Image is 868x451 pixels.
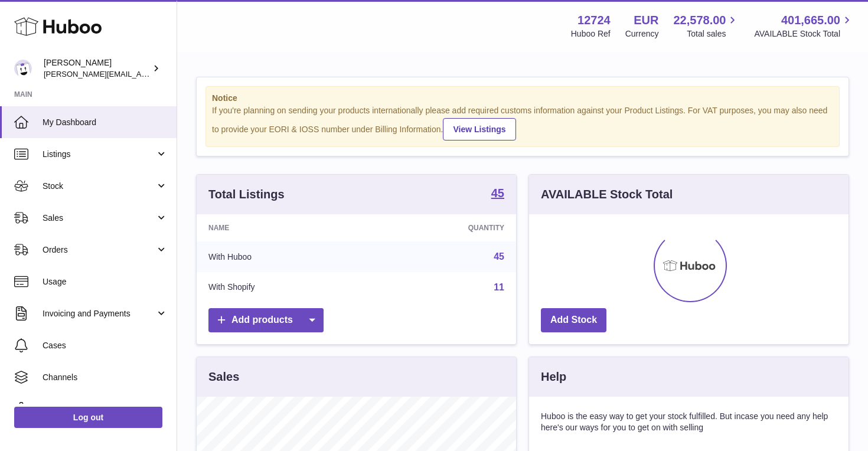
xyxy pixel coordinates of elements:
[197,272,369,303] td: With Shopify
[673,12,739,40] a: 22,578.00 Total sales
[208,187,285,202] h3: Total Listings
[494,282,504,292] a: 11
[443,118,515,140] a: View Listings
[43,244,155,256] span: Orders
[43,308,155,319] span: Invoicing and Payments
[494,251,504,262] a: 45
[625,28,659,40] div: Currency
[571,28,611,40] div: Huboo Ref
[43,117,168,128] span: My Dashboard
[197,214,369,241] th: Name
[673,12,726,28] span: 22,578.00
[577,12,611,28] strong: 12724
[634,12,658,28] strong: EUR
[14,407,162,428] a: Log out
[212,93,833,104] strong: Notice
[369,214,516,241] th: Quantity
[541,308,606,332] a: Add Stock
[491,187,504,201] a: 45
[781,12,840,28] span: 401,665.00
[14,60,32,77] img: sebastian@ffern.co
[491,187,504,199] strong: 45
[754,28,854,40] span: AVAILABLE Stock Total
[541,411,837,433] p: Huboo is the easy way to get your stock fulfilled. But incase you need any help here's our ways f...
[208,369,239,385] h3: Sales
[212,105,833,140] div: If you're planning on sending your products internationally please add required customs informati...
[43,276,168,287] span: Usage
[541,369,566,385] h3: Help
[43,404,168,415] span: Settings
[43,149,155,160] span: Listings
[43,181,155,192] span: Stock
[44,57,150,80] div: [PERSON_NAME]
[541,187,673,202] h3: AVAILABLE Stock Total
[197,241,369,272] td: With Huboo
[43,372,168,383] span: Channels
[44,69,237,79] span: [PERSON_NAME][EMAIL_ADDRESS][DOMAIN_NAME]
[43,213,155,224] span: Sales
[754,12,854,40] a: 401,665.00 AVAILABLE Stock Total
[687,28,739,40] span: Total sales
[43,340,168,351] span: Cases
[208,308,324,332] a: Add products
